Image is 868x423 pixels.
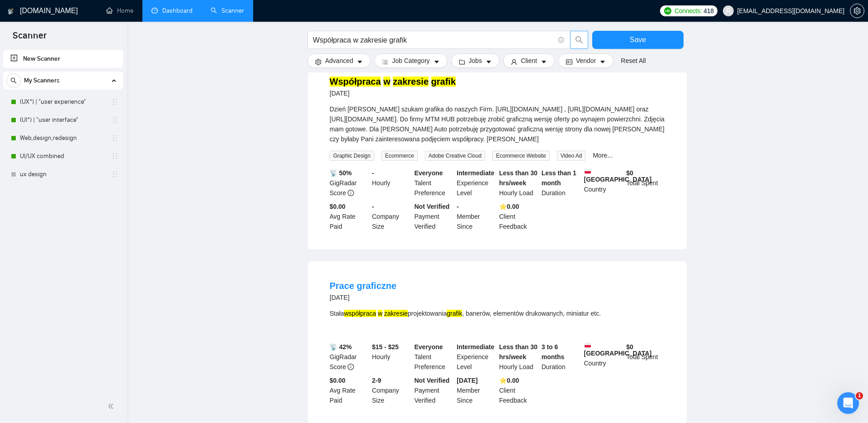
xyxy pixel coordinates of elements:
[413,168,455,198] div: Talent Preference
[558,37,564,43] span: info-circle
[372,377,381,384] b: 2-9
[703,6,713,16] span: 418
[20,147,106,165] a: UI/UX combined
[415,377,450,384] b: Not Verified
[511,58,517,65] span: user
[3,50,123,68] li: New Scanner
[850,7,864,14] a: setting
[675,6,702,16] span: Connects:
[330,343,352,351] b: 📡 42%
[6,73,21,88] button: search
[570,31,588,49] button: search
[330,77,456,87] a: Współpraca w zakresie grafik
[576,56,596,66] span: Vendor
[328,168,370,198] div: GigRadar Score
[425,151,485,161] span: Adobe Creative Cloud
[457,203,459,210] b: -
[378,310,382,317] mark: w
[540,342,582,372] div: Duration
[20,93,106,111] a: (UX*) | "user experience"
[330,308,665,318] div: Stała projektowania , banerów, elementów drukowanych, miniatur etc.
[383,77,391,87] mark: w
[382,151,418,161] span: Ecommerce
[459,58,465,65] span: folder
[451,53,500,68] button: folderJobscaret-down
[330,169,352,177] b: 📡 50%
[372,203,374,210] b: -
[850,4,864,18] button: setting
[541,58,547,65] span: caret-down
[5,29,54,48] span: Scanner
[557,151,586,161] span: Video Ad
[469,56,482,66] span: Jobs
[8,4,14,19] img: logo
[372,169,374,177] b: -
[584,342,652,357] b: [GEOGRAPHIC_DATA]
[330,151,374,161] span: Graphic Design
[415,203,450,210] b: Not Verified
[328,375,370,405] div: Avg Rate Paid
[24,72,60,90] span: My Scanners
[566,58,572,65] span: idcard
[330,77,381,87] mark: Współpraca
[455,342,497,372] div: Experience Level
[521,56,537,66] span: Client
[106,7,133,14] a: homeHome
[344,310,376,317] mark: współpraca
[370,342,413,372] div: Hourly
[307,53,371,68] button: settingAdvancedcaret-down
[624,168,667,198] div: Total Spent
[330,88,456,99] div: [DATE]
[455,202,497,231] div: Member Since
[413,342,455,372] div: Talent Preference
[571,36,588,44] span: search
[599,58,606,65] span: caret-down
[837,392,859,414] iframe: Intercom live chat
[499,203,519,210] b: ⭐️ 0.00
[499,169,538,187] b: Less than 30 hrs/week
[357,58,363,65] span: caret-down
[582,168,625,198] div: Country
[447,310,462,317] mark: grafik
[630,34,646,45] span: Save
[626,169,633,177] b: $ 0
[330,292,396,303] div: [DATE]
[486,58,492,65] span: caret-down
[592,31,684,49] button: Save
[455,168,497,198] div: Experience Level
[457,343,494,351] b: Intermediate
[584,168,652,183] b: [GEOGRAPHIC_DATA]
[497,202,540,231] div: Client Feedback
[850,7,864,14] span: setting
[413,375,455,405] div: Payment Verified
[457,377,477,384] b: [DATE]
[111,171,118,178] span: holder
[315,58,321,65] span: setting
[499,377,519,384] b: ⭐️ 0.00
[3,72,123,183] li: My Scanners
[540,168,582,198] div: Duration
[415,169,443,177] b: Everyone
[393,77,429,87] mark: zakresie
[725,8,731,14] span: user
[325,56,353,66] span: Advanced
[111,116,118,124] span: holder
[20,165,106,183] a: ux design
[542,169,576,187] b: Less than 1 month
[348,364,354,370] span: info-circle
[111,153,118,160] span: holder
[374,53,447,68] button: barsJob Categorycaret-down
[384,310,408,317] mark: zakresie
[370,168,413,198] div: Hourly
[542,343,565,361] b: 3 to 6 months
[621,56,646,66] a: Reset All
[10,50,116,68] a: New Scanner
[370,202,413,231] div: Company Size
[372,343,399,351] b: $15 - $25
[497,375,540,405] div: Client Feedback
[328,202,370,231] div: Avg Rate Paid
[585,342,591,348] img: 🇵🇱
[664,7,671,14] img: upwork-logo.png
[382,58,388,65] span: bars
[455,375,497,405] div: Member Since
